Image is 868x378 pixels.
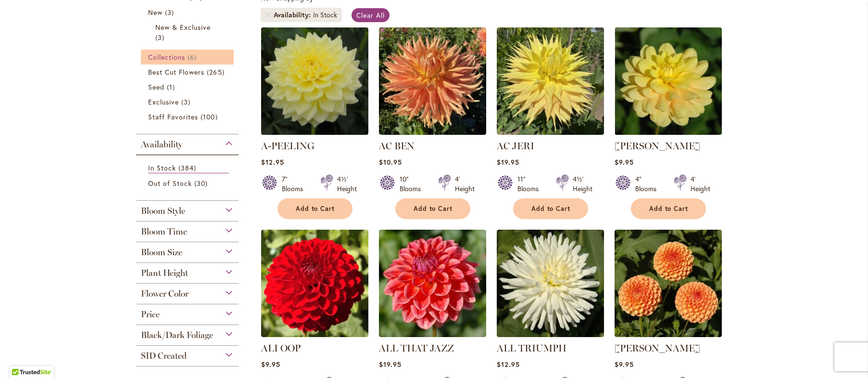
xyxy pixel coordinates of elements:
[497,140,534,152] a: AC JERI
[148,163,229,173] a: In Stock 384
[148,52,186,62] span: Collections
[178,163,199,173] span: 384
[148,67,205,77] span: Best Cut Flowers
[296,205,335,213] span: Add to Cart
[261,157,284,167] span: $12.95
[615,342,700,354] a: [PERSON_NAME]
[635,174,662,194] div: 4" Blooms
[615,140,700,152] a: [PERSON_NAME]
[148,112,229,122] a: Staff Favorites
[165,7,176,17] span: 3
[379,330,486,339] a: ALL THAT JAZZ
[261,360,280,369] span: $9.95
[141,288,189,299] span: Flower Color
[379,27,486,135] img: AC BEN
[277,198,352,219] button: Add to Cart
[400,174,427,194] div: 10" Blooms
[141,247,182,258] span: Bloom Size
[379,342,454,354] a: ALL THAT JAZZ
[141,268,188,278] span: Plant Height
[148,97,179,106] span: Exclusive
[356,11,385,20] span: Clear All
[649,205,689,213] span: Add to Cart
[274,10,313,20] span: Availability
[631,198,706,219] button: Add to Cart
[188,52,199,62] span: 6
[615,157,634,167] span: $9.95
[148,8,163,17] span: New
[148,178,229,188] a: Out of Stock 30
[497,27,604,135] img: AC Jeri
[141,309,160,320] span: Price
[148,97,229,107] a: Exclusive
[148,112,199,121] span: Staff Favorites
[265,12,271,18] a: Remove Availability In Stock
[207,67,226,77] span: 265
[141,226,187,237] span: Bloom Time
[261,342,301,354] a: ALI OOP
[141,206,185,216] span: Bloom Style
[201,112,220,122] span: 100
[615,360,634,369] span: $9.95
[261,330,368,339] a: ALI OOP
[517,174,544,194] div: 11" Blooms
[148,163,176,172] span: In Stock
[155,23,211,32] span: New & Exclusive
[379,128,486,137] a: AC BEN
[167,82,177,92] span: 1
[497,157,519,167] span: $19.95
[141,330,213,340] span: Black/Dark Foliage
[313,10,337,20] div: In Stock
[379,140,415,152] a: AC BEN
[573,174,592,194] div: 4½' Height
[141,351,187,361] span: SID Created
[497,230,604,337] img: ALL TRIUMPH
[155,22,222,42] a: New &amp; Exclusive
[181,97,193,107] span: 3
[148,82,164,91] span: Seed
[615,330,722,339] a: AMBER QUEEN
[155,32,167,42] span: 3
[337,174,357,194] div: 4½' Height
[379,157,402,167] span: $10.95
[455,174,475,194] div: 4' Height
[531,205,571,213] span: Add to Cart
[261,230,368,337] img: ALI OOP
[148,67,229,77] a: Best Cut Flowers
[261,140,314,152] a: A-PEELING
[497,360,520,369] span: $12.95
[497,330,604,339] a: ALL TRIUMPH
[379,230,486,337] img: ALL THAT JAZZ
[261,128,368,137] a: A-Peeling
[194,178,210,188] span: 30
[379,360,402,369] span: $19.95
[352,8,390,22] a: Clear All
[148,52,229,62] a: Collections
[615,128,722,137] a: AHOY MATEY
[261,27,368,135] img: A-Peeling
[7,344,34,371] iframe: Launch Accessibility Center
[497,342,566,354] a: ALL TRIUMPH
[615,230,722,337] img: AMBER QUEEN
[148,179,192,188] span: Out of Stock
[497,128,604,137] a: AC Jeri
[414,205,453,213] span: Add to Cart
[513,198,588,219] button: Add to Cart
[148,82,229,92] a: Seed
[282,174,309,194] div: 7" Blooms
[395,198,470,219] button: Add to Cart
[141,139,182,150] span: Availability
[691,174,710,194] div: 4' Height
[148,7,229,17] a: New
[615,27,722,135] img: AHOY MATEY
